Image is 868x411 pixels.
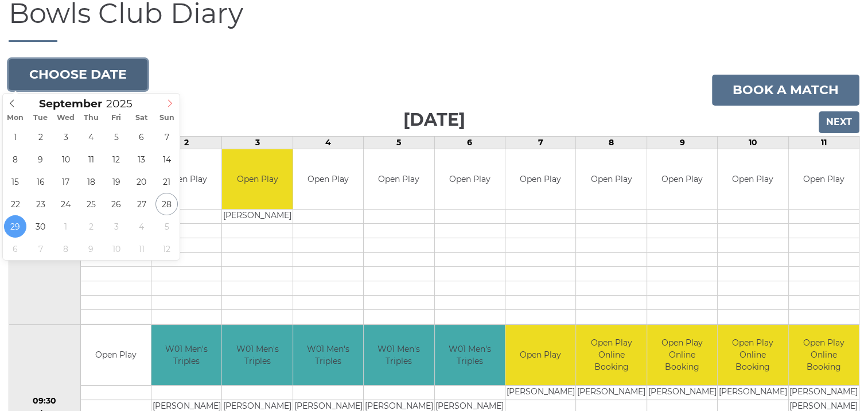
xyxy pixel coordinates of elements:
span: September 7, 2025 [155,126,178,148]
span: October 7, 2025 [29,238,52,260]
span: September 1, 2025 [4,126,26,148]
td: 5 [364,136,434,149]
span: October 11, 2025 [130,238,153,260]
span: September 28, 2025 [155,193,178,215]
td: Open Play [647,149,717,210]
td: W01 Men's Triples [435,325,505,385]
span: September 25, 2025 [80,193,102,215]
span: October 2, 2025 [80,215,102,238]
td: Open Play [81,325,151,385]
span: September 9, 2025 [29,148,52,170]
span: September 30, 2025 [29,215,52,238]
span: Sat [129,114,154,122]
span: September 10, 2025 [55,148,77,170]
span: September 22, 2025 [4,193,26,215]
td: [PERSON_NAME] [576,385,646,400]
td: Open Play [222,149,292,210]
span: September 4, 2025 [80,126,102,148]
td: 9 [647,136,717,149]
span: October 8, 2025 [55,238,77,260]
span: Mon [3,114,28,122]
span: September 17, 2025 [55,170,77,193]
span: September 14, 2025 [155,148,178,170]
td: 4 [293,136,363,149]
span: September 23, 2025 [29,193,52,215]
td: Open Play [364,149,434,210]
td: 7 [505,136,575,149]
span: September 11, 2025 [80,148,102,170]
td: [PERSON_NAME] [222,210,292,224]
span: September 2, 2025 [29,126,52,148]
span: October 3, 2025 [105,215,127,238]
span: September 5, 2025 [105,126,127,148]
span: September 19, 2025 [105,170,127,193]
td: 6 [434,136,505,149]
span: September 24, 2025 [55,193,77,215]
td: W01 Men's Triples [293,325,363,385]
td: Open Play [293,149,363,210]
td: 2 [151,136,221,149]
span: October 5, 2025 [155,215,178,238]
span: October 4, 2025 [130,215,153,238]
input: Scroll to increment [102,97,147,110]
td: 10 [718,136,788,149]
span: September 21, 2025 [155,170,178,193]
a: Book a match [712,75,859,106]
span: September 3, 2025 [55,126,77,148]
span: September 6, 2025 [130,126,153,148]
span: October 1, 2025 [55,215,77,238]
span: Wed [53,114,79,122]
td: W01 Men's Triples [222,325,292,385]
td: [PERSON_NAME] [718,385,788,400]
span: September 29, 2025 [4,215,26,238]
td: Open Play [151,149,221,210]
td: Open Play [435,149,505,210]
td: Open Play [576,149,646,210]
span: Scroll to increment [39,99,102,110]
span: Fri [104,114,129,122]
span: October 6, 2025 [4,238,26,260]
input: Next [819,111,859,133]
span: September 20, 2025 [130,170,153,193]
button: Choose date [9,59,147,90]
span: October 10, 2025 [105,238,127,260]
td: W01 Men's Triples [364,325,434,385]
td: Open Play Online Booking [647,325,717,385]
span: September 13, 2025 [130,148,153,170]
span: September 8, 2025 [4,148,26,170]
span: September 16, 2025 [29,170,52,193]
td: Open Play [505,325,575,385]
td: 8 [576,136,647,149]
span: September 18, 2025 [80,170,102,193]
td: Open Play Online Booking [576,325,646,385]
td: 11 [788,136,859,149]
span: October 9, 2025 [80,238,102,260]
td: Open Play [505,149,575,210]
span: Sun [154,114,180,122]
td: [PERSON_NAME] [789,385,859,400]
td: Open Play Online Booking [718,325,788,385]
td: Open Play Online Booking [789,325,859,385]
td: [PERSON_NAME] [647,385,717,400]
span: September 26, 2025 [105,193,127,215]
td: W01 Men's Triples [151,325,221,385]
span: September 15, 2025 [4,170,26,193]
span: Tue [28,114,53,122]
span: September 12, 2025 [105,148,127,170]
span: October 12, 2025 [155,238,178,260]
td: 3 [222,136,293,149]
td: [PERSON_NAME] [505,385,575,400]
span: September 27, 2025 [130,193,153,215]
td: Open Play [789,149,859,210]
td: Open Play [718,149,788,210]
span: Thu [79,114,104,122]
